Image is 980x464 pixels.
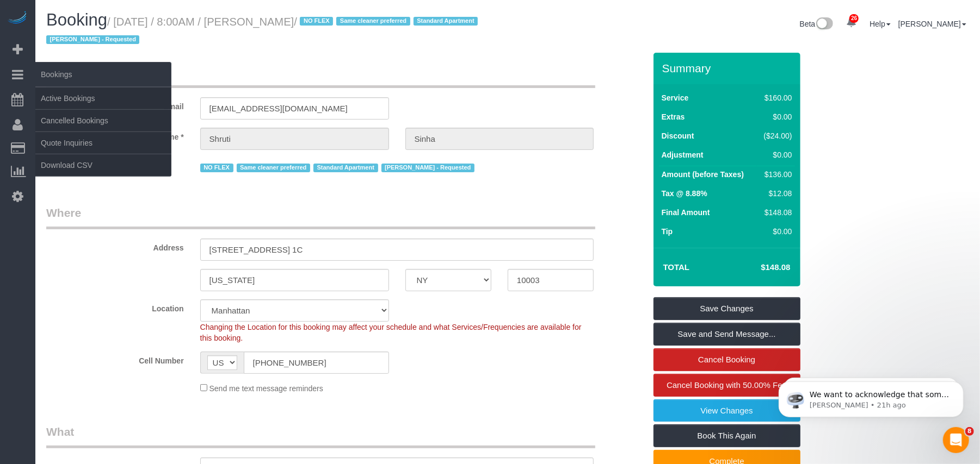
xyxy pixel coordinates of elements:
[815,17,833,32] img: New interface
[47,42,188,52] p: Message from Ellie, sent 21h ago
[654,323,800,346] a: Save and Send Message...
[35,110,171,131] a: Cancelled Bookings
[47,32,187,180] span: We want to acknowledge that some users may be experiencing lag or slower performance in our softw...
[7,11,28,26] img: Automaid Logo
[760,92,792,103] div: $160.00
[667,380,787,390] span: Cancel Booking with 50.00% Fee
[760,169,792,180] div: $136.00
[200,97,389,120] input: Email
[381,164,474,172] span: [PERSON_NAME] - Requested
[654,297,800,320] a: Save Changes
[46,16,481,46] small: / [DATE] / 8:00AM / [PERSON_NAME]
[870,20,891,28] a: Help
[38,299,192,314] label: Location
[849,14,859,23] span: 26
[654,348,800,371] a: Cancel Booking
[965,427,974,436] span: 8
[200,323,582,342] span: Changing the Location for this booking may affect your schedule and what Services/Frequencies are...
[841,11,862,35] a: 26
[35,154,171,176] a: Download CSV
[508,269,594,291] input: Zip Code
[760,130,792,141] div: ($24.00)
[800,20,834,28] a: Beta
[300,17,333,26] span: NO FLEX
[405,128,594,150] input: Last Name
[200,128,389,150] input: First Name
[38,239,192,253] label: Address
[728,263,790,272] h4: $148.08
[46,64,595,88] legend: Who
[662,226,673,237] label: Tip
[662,111,685,122] label: Extras
[662,188,707,199] label: Tax @ 8.88%
[943,427,969,453] iframe: Intercom live chat
[760,226,792,237] div: $0.00
[760,149,792,160] div: $0.00
[760,111,792,122] div: $0.00
[46,205,595,229] legend: Where
[654,399,800,422] a: View Changes
[200,164,233,172] span: NO FLEX
[237,164,310,172] span: Same cleaner preferred
[654,424,800,447] a: Book This Again
[35,87,171,109] a: Active Bookings
[244,352,389,374] input: Cell Number
[46,35,139,44] span: [PERSON_NAME] - Requested
[38,352,192,366] label: Cell Number
[313,164,378,172] span: Standard Apartment
[654,374,800,397] a: Cancel Booking with 50.00% Fee
[35,132,171,154] a: Quote Inquiries
[663,262,690,272] strong: Total
[200,269,389,291] input: City
[35,87,171,177] ul: Bookings
[46,10,107,29] span: Booking
[35,62,171,87] span: Bookings
[209,384,323,393] span: Send me text message reminders
[662,130,694,141] label: Discount
[662,62,795,74] h3: Summary
[760,207,792,218] div: $148.08
[414,17,478,26] span: Standard Apartment
[898,20,966,28] a: [PERSON_NAME]
[760,188,792,199] div: $12.08
[662,149,704,160] label: Adjustment
[46,424,595,448] legend: What
[662,169,744,180] label: Amount (before Taxes)
[336,17,410,26] span: Same cleaner preferred
[662,92,689,103] label: Service
[762,359,980,435] iframe: Intercom notifications message
[662,207,710,218] label: Final Amount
